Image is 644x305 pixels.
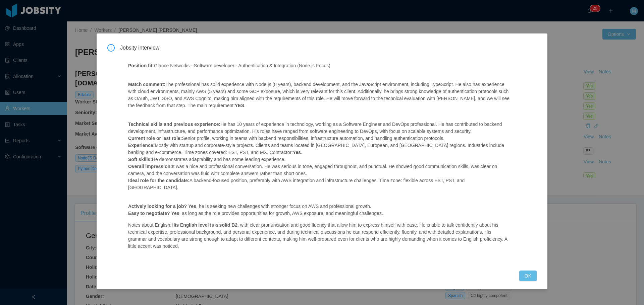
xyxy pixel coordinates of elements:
[128,122,220,127] strong: Technical skills and previous experience:
[128,81,511,109] p: The professional has solid experience with Node.js (8 years), backend development, and the JavaSc...
[120,44,537,52] span: Jobsity interview
[519,271,537,281] button: OK
[107,44,115,52] i: icon: info-circle
[128,222,511,250] p: Notes about English: , with clear pronunciation and good fluency that allow him to express himsel...
[188,204,196,209] strong: Yes
[128,63,154,68] strong: Position fit:
[128,178,190,183] strong: Ideal role for the candidate:
[293,150,301,155] strong: Yes
[128,203,511,217] p: , he is seeking new challenges with stronger focus on AWS and professional growth. , as long as t...
[128,82,165,87] strong: Match comment:
[128,136,182,141] strong: Current role or last role:
[128,164,172,169] strong: Overall impression:
[235,103,244,108] strong: YES
[128,157,152,162] strong: Soft skills:
[128,62,511,69] p: Glance Networks - Software developer - Authentication & Integration (Node.js Focus)
[128,211,170,216] strong: Easy to negotiate?
[128,143,155,148] strong: Experience:
[128,204,187,209] strong: Actively looking for a job?
[171,211,179,216] strong: Yes
[128,121,511,191] p: He has 10 years of experience in technology, working as a Software Engineer and DevOps profession...
[171,222,237,228] ins: His English level is a solid B2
